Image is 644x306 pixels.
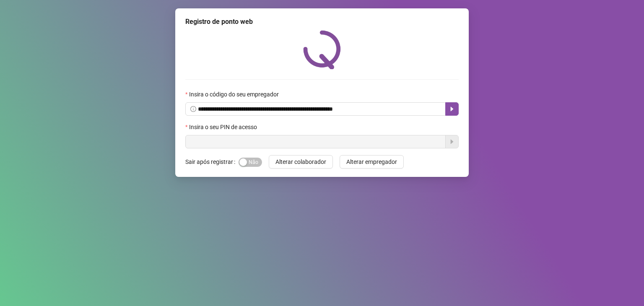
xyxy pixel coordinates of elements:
button: Alterar colaborador [269,155,333,169]
span: caret-right [449,106,455,112]
span: info-circle [190,106,196,112]
button: Alterar empregador [340,155,404,169]
label: Insira o seu PIN de acesso [185,122,262,132]
div: Registro de ponto web [185,17,459,27]
span: Alterar empregador [346,157,397,166]
img: QRPoint [303,30,341,69]
label: Sair após registrar [185,155,239,169]
span: Alterar colaborador [275,157,326,166]
label: Insira o código do seu empregador [185,90,284,99]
